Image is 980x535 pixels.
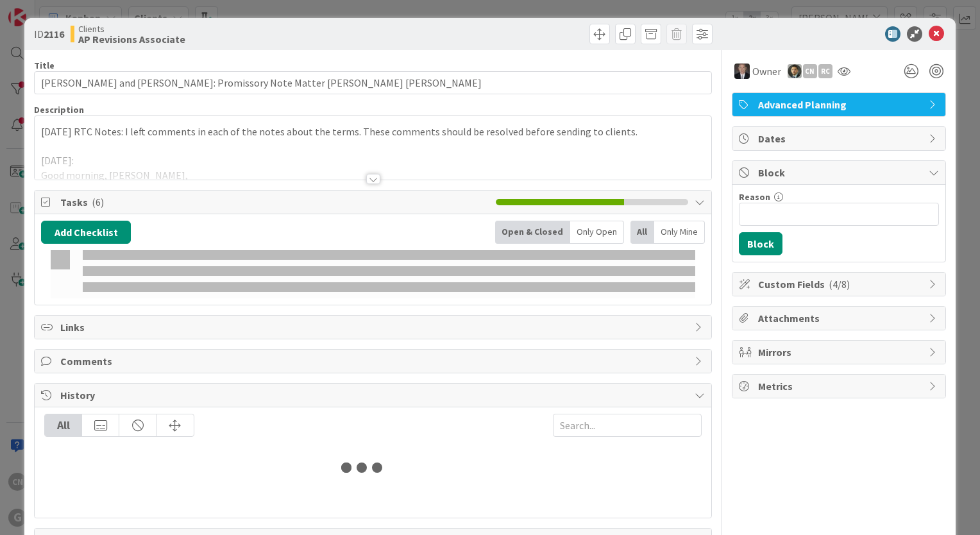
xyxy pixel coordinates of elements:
[739,232,782,255] button: Block
[803,64,817,78] div: CN
[758,131,922,146] span: Dates
[758,344,922,360] span: Mirrors
[553,414,702,437] input: Search...
[34,104,84,115] span: Description
[758,276,922,292] span: Custom Fields
[654,221,705,244] div: Only Mine
[78,24,185,34] span: Clients
[758,310,922,326] span: Attachments
[758,165,922,180] span: Block
[78,34,185,44] b: AP Revisions Associate
[41,221,131,244] button: Add Checklist
[495,221,570,244] div: Open & Closed
[41,124,705,139] p: [DATE] RTC Notes: I left comments in each of the notes about the terms. These comments should be ...
[739,191,770,203] label: Reason
[788,64,802,78] img: CG
[60,353,688,369] span: Comments
[752,64,781,79] span: Owner
[34,71,712,94] input: type card name here...
[818,64,832,78] div: RC
[60,319,688,335] span: Links
[60,387,688,403] span: History
[45,414,82,436] div: All
[92,196,104,208] span: ( 6 )
[44,28,64,40] b: 2116
[34,26,64,42] span: ID
[734,64,750,79] img: BG
[829,278,850,291] span: ( 4/8 )
[570,221,624,244] div: Only Open
[758,97,922,112] span: Advanced Planning
[758,378,922,394] span: Metrics
[34,60,55,71] label: Title
[630,221,654,244] div: All
[60,194,489,210] span: Tasks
